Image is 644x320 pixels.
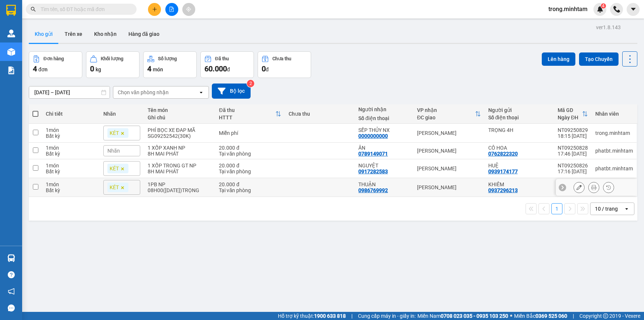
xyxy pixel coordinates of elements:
[595,166,633,171] div: phatbt.minhtam
[358,181,410,187] div: THUẬN
[90,64,94,73] span: 0
[147,64,151,73] span: 4
[101,56,123,61] div: Khối lượng
[219,163,281,168] div: 20.000 đ
[148,3,161,16] button: plus
[558,107,582,113] div: Mã GD
[358,168,388,174] div: 0917282583
[148,151,212,157] div: 8H MAI PHÁT
[219,187,281,193] div: Tại văn phòng
[601,3,606,8] sup: 4
[59,25,88,43] button: Trên xe
[46,127,96,133] div: 1 món
[514,312,567,320] span: Miền Bắc
[543,4,593,14] span: trong.minhtam
[358,115,410,121] div: Số điện thoại
[551,203,562,214] button: 1
[8,304,15,312] span: message
[198,89,204,95] svg: open
[88,25,123,43] button: Kho nhận
[417,130,481,136] div: [PERSON_NAME]
[613,6,620,13] img: phone-icon
[46,168,96,174] div: Bất kỳ
[29,51,82,78] button: Đơn hàng4đơn
[413,104,485,124] th: Toggle SortBy
[558,163,588,168] div: NT09250826
[488,145,550,151] div: CÔ HOA
[535,313,567,319] strong: 0369 525 060
[417,184,481,190] div: [PERSON_NAME]
[417,148,481,154] div: [PERSON_NAME]
[358,187,388,193] div: 0986769992
[215,104,285,124] th: Toggle SortBy
[7,48,15,56] img: warehouse-icon
[358,106,410,112] div: Người nhận
[358,312,416,320] span: Cung cấp máy in - giấy in:
[272,56,291,61] div: Chưa thu
[46,151,96,157] div: Bất kỳ
[558,115,582,120] div: Ngày ĐH
[96,67,101,72] span: kg
[148,107,212,113] div: Tên món
[7,254,15,262] img: warehouse-icon
[417,312,508,320] span: Miền Nam
[219,168,281,174] div: Tại văn phòng
[258,51,311,78] button: Chưa thu0đ
[597,6,603,13] img: icon-new-feature
[110,184,119,191] span: KÉT
[148,115,212,120] div: Ghi chú
[204,64,227,73] span: 60.000
[41,5,128,13] input: Tìm tên, số ĐT hoặc mã đơn
[542,52,575,66] button: Lên hàng
[158,56,177,61] div: Số lượng
[579,52,619,66] button: Tạo Chuyến
[219,115,275,120] div: HTTT
[488,187,518,193] div: 0937296213
[148,145,212,151] div: 1 XỐP XANH NP
[212,84,251,99] button: Bộ lọc
[278,312,346,320] span: Hỗ trợ kỹ thuật:
[488,127,550,133] div: TRỌNG 4H
[169,7,174,12] span: file-add
[33,64,37,73] span: 4
[488,115,550,120] div: Số điện thoại
[602,3,605,8] span: 4
[118,89,169,96] div: Chọn văn phòng nhận
[6,5,16,16] img: logo-vxr
[630,6,637,13] span: caret-down
[148,163,212,168] div: 1 XỐP TRONG GT NP
[358,133,388,139] div: 0000000000
[46,163,96,168] div: 1 món
[351,312,352,320] span: |
[358,163,410,168] div: NGUYỆT
[595,130,633,136] div: trong.minhtam
[123,25,165,43] button: Hàng đã giao
[558,127,588,133] div: NT09250829
[558,168,588,174] div: 17:16 [DATE]
[262,64,266,73] span: 0
[558,133,588,139] div: 18:15 [DATE]
[488,107,550,113] div: Người gửi
[8,271,15,278] span: question-circle
[215,56,229,61] div: Đã thu
[266,67,269,72] span: đ
[29,25,59,43] button: Kho gửi
[143,51,197,78] button: Số lượng4món
[31,7,36,12] span: search
[8,288,15,295] span: notification
[417,115,475,120] div: ĐC giao
[46,145,96,151] div: 1 món
[488,181,550,187] div: KHIÊM
[219,130,281,136] div: Miễn phí
[148,168,212,174] div: 8H MAI PHÁT
[314,313,346,319] strong: 1900 633 818
[558,151,588,157] div: 17:46 [DATE]
[86,51,140,78] button: Khối lượng0kg
[595,111,633,117] div: Nhân viên
[219,151,281,157] div: Tại văn phòng
[554,104,592,124] th: Toggle SortBy
[358,127,410,133] div: SẾP THỦY NX
[247,80,254,87] sup: 2
[574,182,585,193] div: Sửa đơn hàng
[148,181,212,187] div: 1PB NP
